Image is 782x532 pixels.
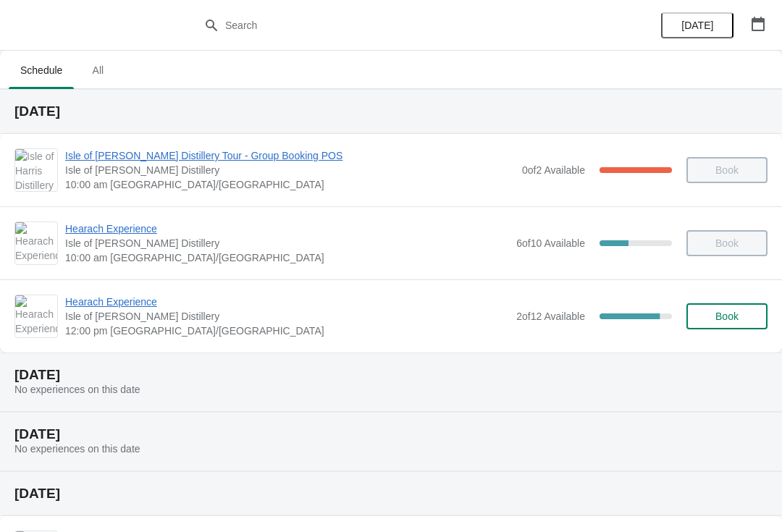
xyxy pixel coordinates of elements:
[516,311,585,322] span: 2 of 12 Available
[65,177,515,192] span: 10:00 am [GEOGRAPHIC_DATA]/[GEOGRAPHIC_DATA]
[522,164,585,176] span: 0 of 2 Available
[14,427,768,442] h2: [DATE]
[65,309,509,324] span: Isle of [PERSON_NAME] Distillery
[65,148,515,163] span: Isle of [PERSON_NAME] Distillery Tour - Group Booking POS
[15,149,57,191] img: Isle of Harris Distillery Tour - Group Booking POS | Isle of Harris Distillery | 10:00 am Europe/...
[661,12,733,38] button: [DATE]
[715,311,739,322] span: Book
[65,250,509,265] span: 10:00 am [GEOGRAPHIC_DATA]/[GEOGRAPHIC_DATA]
[224,12,586,38] input: Search
[14,368,768,382] h2: [DATE]
[15,295,57,337] img: Hearach Experience | Isle of Harris Distillery | 12:00 pm Europe/London
[686,303,768,329] button: Book
[15,222,57,264] img: Hearach Experience | Isle of Harris Distillery | 10:00 am Europe/London
[14,104,768,119] h2: [DATE]
[65,221,509,236] span: Hearach Experience
[65,163,515,177] span: Isle of [PERSON_NAME] Distillery
[14,486,768,501] h2: [DATE]
[14,443,140,455] span: No experiences on this date
[9,57,74,83] span: Schedule
[65,324,509,338] span: 12:00 pm [GEOGRAPHIC_DATA]/[GEOGRAPHIC_DATA]
[681,20,713,31] span: [DATE]
[65,295,509,309] span: Hearach Experience
[14,384,140,395] span: No experiences on this date
[65,236,509,250] span: Isle of [PERSON_NAME] Distillery
[80,57,116,83] span: All
[516,237,585,249] span: 6 of 10 Available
